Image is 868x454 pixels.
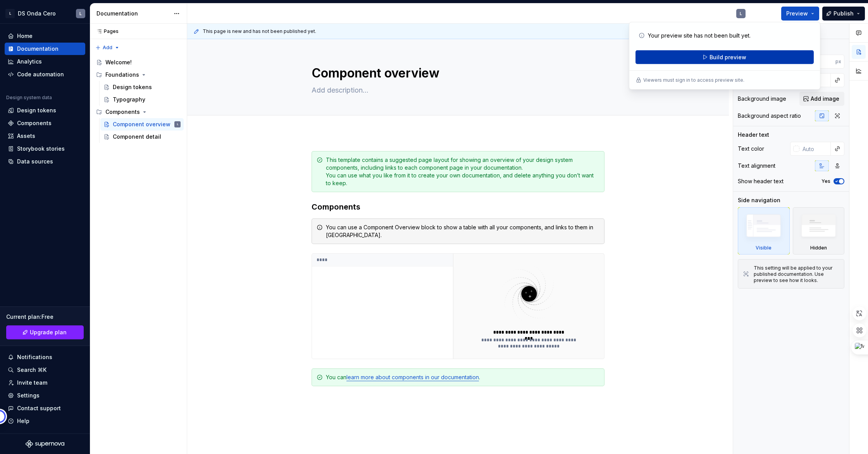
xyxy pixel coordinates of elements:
div: Notifications [17,353,52,361]
a: Code automation [5,68,85,81]
div: Component overview [113,120,170,128]
label: Yes [821,178,830,184]
a: Welcome! [93,56,184,69]
div: Text alignment [738,162,775,170]
div: Foundations [93,69,184,81]
button: Contact support [5,402,85,414]
span: Preview [786,10,808,17]
input: Auto [806,55,835,69]
button: Add image [799,92,844,106]
a: Documentation [5,43,85,55]
div: Show header text [738,177,784,185]
div: Visible [756,245,772,251]
div: Search ⌘K [17,366,46,374]
div: Foundations [105,71,139,79]
button: LDS Onda CeroL [2,5,88,22]
div: Storybook stories [17,145,65,153]
div: Design system data [6,95,52,101]
p: px [835,58,841,65]
div: Invite team [17,379,47,387]
a: learn more about components in our documentation [346,374,479,380]
div: L [5,9,15,18]
div: Components [17,119,52,127]
p: Your preview site has not been built yet. [648,32,751,40]
a: Data sources [5,155,85,168]
button: Publish [822,7,865,21]
a: Design tokens [100,81,184,93]
a: Storybook stories [5,143,85,155]
div: L [79,10,82,17]
span: Upgrade plan [30,328,67,336]
svg: Supernova Logo [26,440,64,448]
div: Page tree [93,56,184,143]
button: Build preview [635,50,814,64]
div: Data sources [17,158,53,165]
div: Text color [738,145,764,153]
div: Design tokens [17,107,56,114]
div: Settings [17,392,40,399]
div: Components [93,106,184,118]
div: L [177,120,178,128]
a: Settings [5,389,85,402]
div: Typography [113,96,145,103]
div: This template contains a suggested page layout for showing an overview of your design system comp... [326,156,599,187]
span: Add [103,45,112,51]
div: You can use a Component Overview block to show a table with all your components, and links to the... [326,224,599,239]
div: Background aspect ratio [738,112,801,120]
div: Header text [738,131,769,139]
button: Add [93,42,122,53]
a: Assets [5,130,85,142]
p: Viewers must sign in to access preview site. [643,77,744,83]
div: Background image [738,95,786,103]
a: Component overviewL [100,118,184,131]
div: Documentation [96,10,170,17]
div: DS Onda Cero [18,10,56,17]
button: Preview [781,7,819,21]
div: L [740,10,742,17]
div: This setting will be applied to your published documentation. Use preview to see how it looks. [754,265,839,284]
div: Analytics [17,58,42,65]
div: Hidden [793,207,845,255]
button: Notifications [5,351,85,363]
div: Documentation [17,45,59,53]
button: Search ⌘K [5,364,85,376]
a: Analytics [5,55,85,68]
div: Welcome! [105,58,132,66]
span: This page is new and has not been published yet. [203,28,316,34]
div: Side navigation [738,196,780,204]
span: Build preview [710,53,746,61]
div: Assets [17,132,35,140]
a: Home [5,30,85,42]
a: Design tokens [5,104,85,117]
a: Typography [100,93,184,106]
textarea: Component overview [310,64,603,83]
div: You can . [326,373,599,381]
div: Home [17,32,33,40]
div: Visible [738,207,790,255]
span: Publish [834,10,854,17]
a: Invite team [5,377,85,389]
input: Auto [799,142,831,156]
div: Design tokens [113,83,152,91]
div: Current plan : Free [6,313,84,321]
div: Hidden [810,245,827,251]
a: Component detail [100,131,184,143]
div: Pages [93,28,119,34]
div: Contact support [17,404,61,412]
a: Components [5,117,85,129]
div: Help [17,417,29,425]
div: Code automation [17,71,64,78]
button: Upgrade plan [6,325,84,339]
h3: Components [312,201,604,212]
button: Help [5,415,85,427]
span: Add image [811,95,839,103]
div: Components [105,108,140,116]
div: Component detail [113,133,161,141]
